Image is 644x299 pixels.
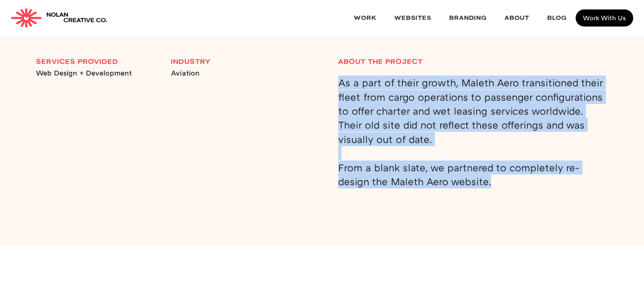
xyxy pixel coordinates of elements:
[338,76,608,188] p: As a part of their growth, Maleth Aero transitioned their fleet from cargo operations to passenge...
[440,6,496,30] a: Branding
[538,6,576,30] a: Blog
[576,9,633,27] a: Work With Us
[496,6,538,30] a: About
[171,69,306,76] div: Aviation
[583,15,626,21] div: Work With Us
[338,58,423,65] div: ABOUT THE PROJECT
[11,9,107,27] a: home
[11,9,42,27] img: Nolan Creative Co.
[36,69,171,76] div: Web Design + Development
[36,58,171,65] div: Services Provided
[345,6,385,30] a: Work
[171,58,306,65] div: INDUSTRY
[385,6,440,30] a: websites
